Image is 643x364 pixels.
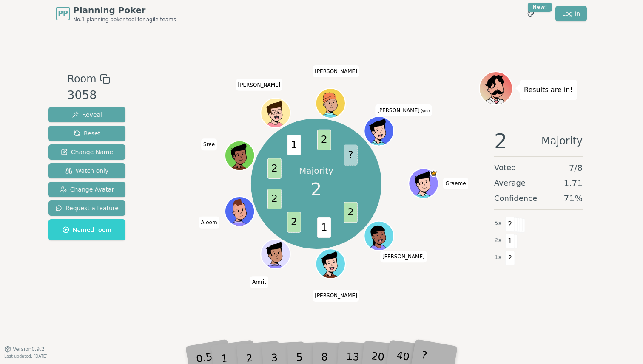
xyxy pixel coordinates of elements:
span: 1 [505,234,515,248]
span: 5 x [494,219,502,228]
span: 1 [287,135,301,155]
span: 2 [505,217,515,231]
button: Reset [48,126,125,141]
button: Watch only [48,163,125,178]
span: Room [67,71,96,87]
span: Reset [74,129,100,138]
span: No.1 planning poker tool for agile teams [73,16,176,23]
span: 1 [317,217,331,238]
span: Planning Poker [73,4,176,16]
span: Click to change your name [375,104,432,116]
button: Reveal [48,107,125,122]
div: 3058 [67,87,110,104]
span: 2 [317,130,331,150]
button: Click to change your avatar [365,117,393,145]
span: (you) [420,109,430,113]
span: Majority [541,131,583,151]
span: 2 [267,158,282,179]
button: Change Name [48,144,125,160]
span: Click to change your name [444,178,468,189]
span: Click to change your name [201,139,217,151]
span: ? [505,251,515,265]
span: 2 [344,202,358,223]
button: Named room [48,219,125,240]
span: Click to change your name [313,290,359,302]
span: 71 % [564,192,583,204]
span: 2 [267,189,282,209]
span: 1 x [494,253,502,262]
span: Confidence [494,192,537,204]
span: 2 [311,177,321,202]
span: Average [494,177,526,189]
button: Version0.9.2 [4,346,45,353]
button: Change Avatar [48,182,125,197]
span: Graeme is the host [430,170,437,177]
a: PPPlanning PokerNo.1 planning poker tool for agile teams [56,4,176,23]
span: ? [344,144,358,165]
span: 7 / 8 [569,162,583,174]
span: PP [58,8,68,19]
span: Change Avatar [60,185,114,194]
div: New! [528,3,552,12]
span: Request a feature [55,204,119,212]
span: 2 [494,131,507,151]
p: Majority [299,165,333,177]
span: Change Name [61,148,113,156]
span: 2 [287,212,301,233]
span: Reveal [72,110,102,119]
span: Voted [494,162,516,174]
span: Named room [63,226,111,234]
span: 2 x [494,236,502,245]
span: 1.71 [563,177,583,189]
p: Results are in! [524,84,573,96]
span: Click to change your name [313,65,359,77]
span: Click to change your name [236,79,283,91]
span: Watch only [65,166,109,175]
span: Click to change your name [250,277,268,288]
button: Request a feature [48,200,125,216]
span: Version 0.9.2 [13,346,45,353]
span: Click to change your name [380,251,427,263]
span: Click to change your name [199,217,219,229]
span: Last updated: [DATE] [4,354,48,358]
a: Log in [555,6,587,21]
button: New! [523,6,538,21]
